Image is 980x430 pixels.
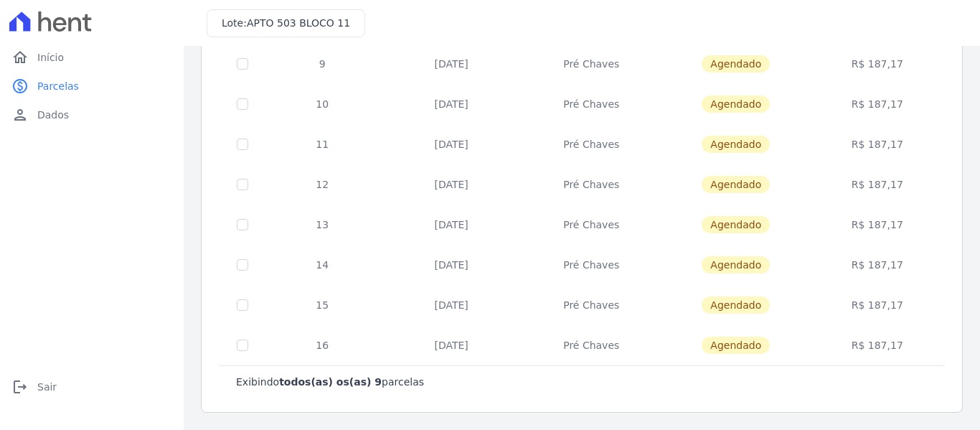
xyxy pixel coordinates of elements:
[702,216,770,233] span: Agendado
[6,373,178,401] a: logoutSair
[265,84,379,124] td: 10
[236,375,424,389] p: Exibindo parcelas
[524,44,659,84] td: Pré Chaves
[37,50,64,65] span: Início
[379,205,523,245] td: [DATE]
[37,108,69,122] span: Dados
[702,256,770,274] span: Agendado
[11,106,29,123] i: person
[813,124,942,164] td: R$ 187,17
[37,79,79,93] span: Parcelas
[702,176,770,193] span: Agendado
[265,205,379,245] td: 13
[524,285,659,325] td: Pré Chaves
[379,124,523,164] td: [DATE]
[265,44,379,84] td: 9
[265,245,379,285] td: 14
[813,285,942,325] td: R$ 187,17
[265,285,379,325] td: 15
[247,17,350,29] span: APTO 503 BLOCO 11
[379,245,523,285] td: [DATE]
[379,285,523,325] td: [DATE]
[11,49,29,66] i: home
[379,84,523,124] td: [DATE]
[702,55,770,73] span: Agendado
[11,78,29,95] i: paid
[702,136,770,153] span: Agendado
[524,124,659,164] td: Pré Chaves
[813,205,942,245] td: R$ 187,17
[524,245,659,285] td: Pré Chaves
[524,205,659,245] td: Pré Chaves
[524,164,659,205] td: Pré Chaves
[379,164,523,205] td: [DATE]
[265,325,379,365] td: 16
[813,44,942,84] td: R$ 187,17
[6,43,178,72] a: homeInício
[37,380,57,394] span: Sair
[379,325,523,365] td: [DATE]
[813,245,942,285] td: R$ 187,17
[813,164,942,205] td: R$ 187,17
[265,124,379,164] td: 11
[379,44,523,84] td: [DATE]
[6,101,178,129] a: personDados
[265,164,379,205] td: 12
[6,72,178,101] a: paidParcelas
[524,84,659,124] td: Pré Chaves
[524,325,659,365] td: Pré Chaves
[813,84,942,124] td: R$ 187,17
[702,95,770,113] span: Agendado
[813,325,942,365] td: R$ 187,17
[279,376,382,388] b: todos(as) os(as) 9
[11,378,29,396] i: logout
[702,296,770,314] span: Agendado
[222,16,350,31] h3: Lote:
[702,337,770,354] span: Agendado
